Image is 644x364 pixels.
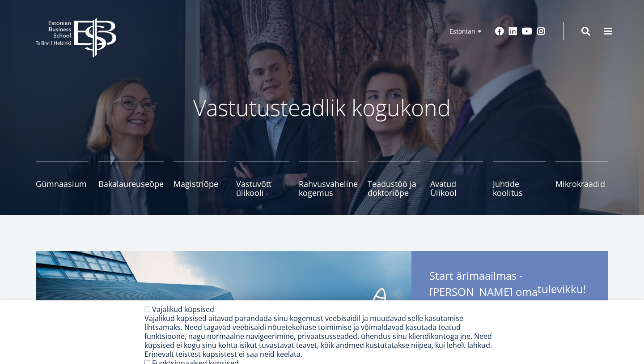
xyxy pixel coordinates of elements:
[493,179,546,197] span: Juhtide koolitus
[493,161,546,197] a: Juhtide koolitus
[174,179,226,188] span: Magistriõpe
[174,161,226,197] a: Magistriõpe
[299,179,358,197] span: Rahvusvaheline kogemus
[152,304,214,314] label: Vajalikud küpsised
[299,161,358,197] a: Rahvusvaheline kogemus
[85,94,559,121] p: Vastutusteadlik kogukond
[538,282,586,296] span: tulevikku!
[429,269,590,299] span: Start ärimaailmas - [PERSON_NAME] oma
[98,179,164,188] span: Bakalaureuseõpe
[555,161,608,197] a: Mikrokraadid
[98,161,164,197] a: Bakalaureuseõpe
[144,314,497,359] div: Vajalikud küpsised aitavad parandada sinu kogemust veebisaidil ja muudavad selle kasutamise lihts...
[236,161,289,197] a: Vastuvõtt ülikooli
[508,27,517,36] a: Linkedin
[555,179,608,188] span: Mikrokraadid
[537,27,546,36] a: Instagram
[36,161,89,197] a: Gümnaasium
[368,161,420,197] a: Teadustöö ja doktoriõpe
[430,161,483,197] a: Avatud Ülikool
[522,27,532,36] a: Youtube
[236,179,289,197] span: Vastuvõtt ülikooli
[36,179,89,188] span: Gümnaasium
[430,179,483,197] span: Avatud Ülikool
[368,179,420,197] span: Teadustöö ja doktoriõpe
[495,27,504,36] a: Facebook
